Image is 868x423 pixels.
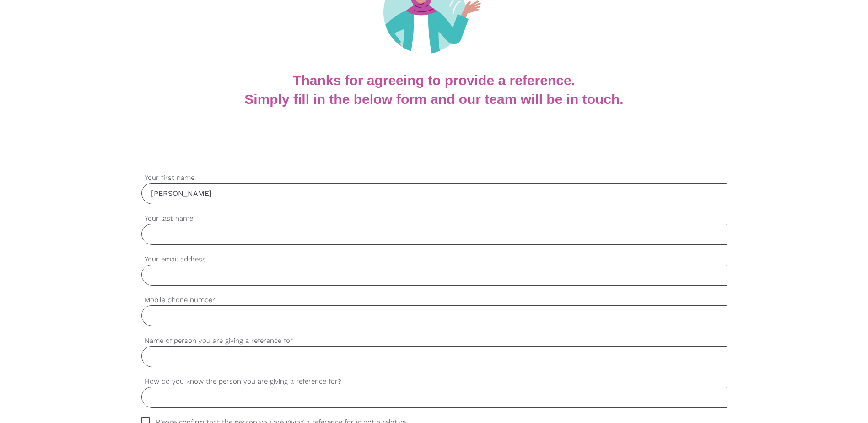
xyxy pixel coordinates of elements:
[141,295,727,305] label: Mobile phone number
[141,213,727,224] label: Your last name
[244,92,623,107] b: Simply fill in the below form and our team will be in touch.
[141,254,727,265] label: Your email address
[141,376,727,387] label: How do you know the person you are giving a reference for?
[141,336,727,346] label: Name of person you are giving a reference for
[141,173,727,183] label: Your first name
[293,73,575,88] b: Thanks for agreeing to provide a reference.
